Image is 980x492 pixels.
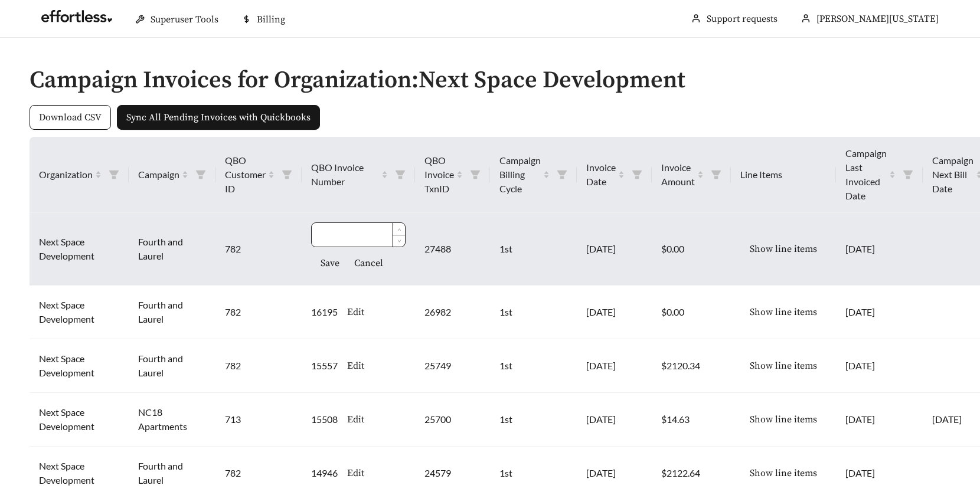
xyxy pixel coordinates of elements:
[577,213,652,286] td: [DATE]
[490,213,577,286] td: 1st
[661,160,695,189] span: Invoice Amount
[30,339,129,393] td: Next Space Development
[706,158,726,191] span: filter
[129,393,215,447] td: NC18 Apartments
[816,13,939,25] span: [PERSON_NAME][US_STATE]
[586,160,616,189] span: Invoice Date
[903,169,913,180] span: filter
[311,412,338,427] span: 15508
[499,153,541,196] span: Campaign Billing Cycle
[117,105,320,130] button: Sync All Pending Invoices with Quickbooks
[195,169,206,180] span: filter
[836,213,923,286] td: [DATE]
[354,256,383,270] span: Cancel
[347,466,364,480] span: Edit
[30,286,129,339] td: Next Space Development
[490,286,577,339] td: 1st
[215,393,302,447] td: 713
[311,160,379,189] span: QBO Invoice Number
[465,151,485,198] span: filter
[225,153,266,196] span: QBO Customer ID
[740,461,827,486] button: Show line items
[740,300,827,324] button: Show line items
[311,466,338,480] span: 14946
[392,223,405,235] span: Increase Value
[215,339,302,393] td: 782
[750,359,817,373] span: Show line items
[577,286,652,339] td: [DATE]
[396,226,403,233] span: up
[338,353,374,378] button: Edit
[109,169,119,180] span: filter
[415,393,490,447] td: 25700
[338,407,374,432] button: Edit
[30,67,950,93] h2: Campaign Invoices for Organization: Next Space Development
[129,213,215,286] td: Fourth and Laurel
[652,393,731,447] td: $14.63
[750,466,817,480] span: Show line items
[707,13,778,25] a: Support requests
[750,305,817,319] span: Show line items
[311,305,338,319] span: 16195
[338,300,374,324] button: Edit
[470,169,481,180] span: filter
[39,110,102,124] span: Download CSV
[257,14,285,25] span: Billing
[138,168,179,182] span: Campaign
[627,158,647,191] span: filter
[898,144,918,205] span: filter
[490,393,577,447] td: 1st
[415,213,490,286] td: 27488
[129,286,215,339] td: Fourth and Laurel
[740,353,827,378] button: Show line items
[845,146,887,203] span: Campaign Last Invoiced Date
[104,165,124,184] span: filter
[711,169,721,180] span: filter
[740,237,827,261] button: Show line items
[396,238,403,245] span: down
[282,169,292,180] span: filter
[347,412,364,427] span: Edit
[632,169,642,180] span: filter
[557,169,567,180] span: filter
[215,213,302,286] td: 782
[652,213,731,286] td: $0.00
[30,393,129,447] td: Next Space Development
[347,359,364,373] span: Edit
[354,251,384,275] button: Cancel
[932,153,974,196] span: Campaign Next Bill Date
[338,461,374,486] button: Edit
[311,359,338,373] span: 15557
[30,213,129,286] td: Next Space Development
[836,286,923,339] td: [DATE]
[652,286,731,339] td: $0.00
[836,339,923,393] td: [DATE]
[395,169,406,180] span: filter
[577,339,652,393] td: [DATE]
[39,168,93,182] span: Organization
[191,165,211,184] span: filter
[415,339,490,393] td: 25749
[652,339,731,393] td: $2120.34
[390,158,410,191] span: filter
[311,251,349,275] button: Save
[321,256,339,270] span: Save
[424,153,454,196] span: QBO Invoice TxnID
[347,305,364,319] span: Edit
[750,412,817,427] span: Show line items
[392,235,405,247] span: Decrease Value
[277,151,297,198] span: filter
[490,339,577,393] td: 1st
[740,407,827,432] button: Show line items
[30,105,111,130] button: Download CSV
[552,151,572,198] span: filter
[126,110,311,124] span: Sync All Pending Invoices with Quickbooks
[151,14,218,25] span: Superuser Tools
[415,286,490,339] td: 26982
[129,339,215,393] td: Fourth and Laurel
[731,137,836,213] th: Line Items
[577,393,652,447] td: [DATE]
[750,242,817,256] span: Show line items
[836,393,923,447] td: [DATE]
[215,286,302,339] td: 782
